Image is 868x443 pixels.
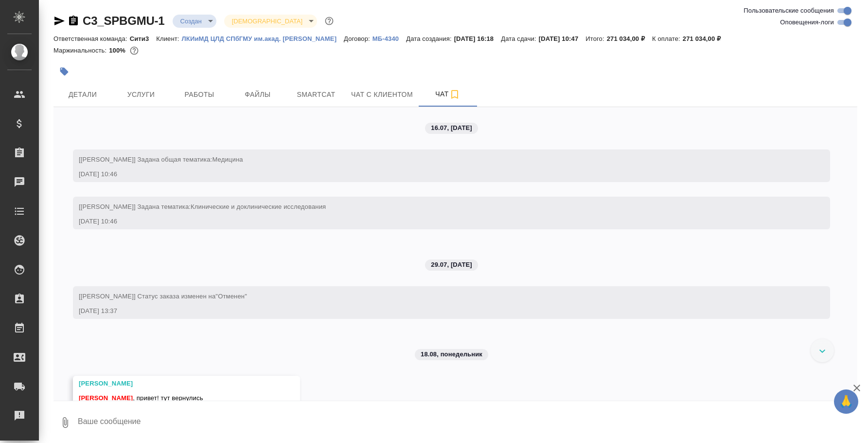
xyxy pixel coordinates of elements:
p: ЛКИиМД ЦЛД СПбГМУ им.акад. [PERSON_NAME] [182,35,344,42]
p: Клиент: [156,35,181,42]
div: [PERSON_NAME] [79,379,266,388]
span: Чат [425,88,471,100]
a: C3_SPBGMU-1 [83,14,165,27]
a: МБ-4340 [372,34,406,42]
p: Дата создания: [406,35,454,42]
span: Детали [59,89,106,101]
button: Добавить тэг [53,61,75,82]
p: 271 034,00 ₽ [607,35,652,42]
p: [DATE] 10:47 [539,35,586,42]
a: ЛКИиМД ЦЛД СПбГМУ им.акад. [PERSON_NAME] [182,34,344,42]
p: К оплате: [652,35,683,42]
span: Услуги [118,89,164,101]
span: [[PERSON_NAME]] Задана общая тематика: [79,156,243,163]
p: [DATE] 16:18 [454,35,501,42]
svg: Подписаться [449,89,461,100]
p: Итого: [585,35,606,42]
p: 29.07, [DATE] [431,260,472,270]
div: [DATE] 10:46 [79,169,796,179]
span: Клинические и доклинические исследования [191,203,326,210]
span: "Отменен" [215,293,247,300]
span: Smartcat [293,89,339,101]
div: [DATE] 13:37 [79,306,796,316]
button: Скопировать ссылку для ЯМессенджера [53,15,65,27]
button: [DEMOGRAPHIC_DATA] [229,17,305,25]
p: 16.07, [DATE] [431,123,472,133]
p: Ответственная команда: [53,35,130,42]
div: Создан [173,15,216,28]
span: Чат с клиентом [351,89,413,101]
span: Оповещения-логи [780,18,834,27]
span: Файлы [234,89,281,101]
button: 🙏 [834,389,858,414]
div: Создан [224,15,317,28]
span: 🙏 [838,391,854,412]
span: [[PERSON_NAME]] Задана тематика: [79,203,326,210]
p: Договор: [344,35,372,42]
p: Сити3 [130,35,157,42]
span: Работы [176,89,223,101]
span: [PERSON_NAME] [79,394,133,402]
p: Маржинальность: [53,47,109,54]
button: Скопировать ссылку [68,15,79,27]
p: МБ-4340 [372,35,406,42]
p: 100% [109,47,128,54]
button: 0.00 RUB; [128,44,141,57]
p: Дата сдачи: [501,35,538,42]
div: [DATE] 10:46 [79,217,796,226]
span: [[PERSON_NAME]] Статус заказа изменен на [79,293,247,300]
span: , привет! тут вернулись [79,394,203,402]
p: 18.08, понедельник [421,350,482,359]
span: Медицина [212,156,243,163]
span: Пользовательские сообщения [744,6,834,16]
button: Создан [177,17,205,25]
p: 271 034,00 ₽ [683,35,728,42]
